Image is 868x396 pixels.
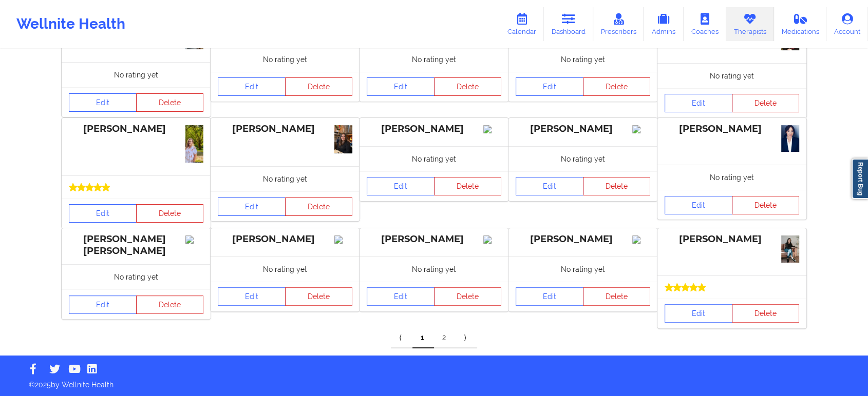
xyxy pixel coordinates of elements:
[69,204,137,223] a: Edit
[136,93,204,112] button: Delete
[583,77,651,96] button: Delete
[632,125,650,133] img: Image%2Fplaceholer-image.png
[136,295,204,314] button: Delete
[434,287,502,306] button: Delete
[22,372,846,390] p: © 2025 by Wellnite Health
[185,235,203,244] img: Image%2Fplaceholer-image.png
[69,93,137,112] a: Edit
[726,7,774,41] a: Therapists
[500,7,544,41] a: Calendar
[644,7,684,41] a: Admins
[508,47,657,72] div: No rating yet
[360,146,508,171] div: No rating yet
[367,77,435,96] a: Edit
[367,177,435,195] a: Edit
[69,123,203,135] div: [PERSON_NAME]
[665,123,799,135] div: [PERSON_NAME]
[360,256,508,282] div: No rating yet
[62,264,211,289] div: No rating yet
[218,233,352,245] div: [PERSON_NAME]
[483,125,501,133] img: Image%2Fplaceholer-image.png
[516,177,583,195] a: Edit
[62,62,211,87] div: No rating yet
[367,287,435,306] a: Edit
[657,165,806,190] div: No rating yet
[583,287,651,306] button: Delete
[583,177,651,195] button: Delete
[456,328,477,348] a: Next item
[781,235,799,263] img: 873782f6-1932-409e-b56d-32400d76c041IMG_3393.jpeg
[218,287,286,306] a: Edit
[434,177,502,195] button: Delete
[334,235,352,244] img: Image%2Fplaceholer-image.png
[781,125,799,152] img: 14.JPG
[218,77,286,96] a: Edit
[732,94,800,112] button: Delete
[632,235,650,244] img: Image%2Fplaceholer-image.png
[136,204,204,223] button: Delete
[367,123,501,135] div: [PERSON_NAME]
[434,77,502,96] button: Delete
[334,125,352,153] img: 77b18563-4f95-4b76-a61c-7da0fdf1d329_IMG_2804.jpeg
[508,256,657,282] div: No rating yet
[508,146,657,171] div: No rating yet
[391,328,412,348] a: Previous item
[516,287,583,306] a: Edit
[732,196,800,214] button: Delete
[665,304,732,323] a: Edit
[516,123,650,135] div: [PERSON_NAME]
[391,328,477,348] div: Pagination Navigation
[732,304,800,323] button: Delete
[852,159,868,199] a: Report Bug
[483,235,501,244] img: Image%2Fplaceholer-image.png
[185,125,203,163] img: 092fc8df-93d3-4c2c-ab9c-6b5cc3b083b6_02630493-f62d-4666-a687-af71c1e6843bScreenshot_2025-04-08_at...
[367,233,501,245] div: [PERSON_NAME]
[684,7,726,41] a: Coaches
[665,233,799,245] div: [PERSON_NAME]
[665,94,732,112] a: Edit
[657,63,806,88] div: No rating yet
[218,197,286,216] a: Edit
[211,166,360,191] div: No rating yet
[218,123,352,135] div: [PERSON_NAME]
[434,328,456,348] a: 2
[826,7,868,41] a: Account
[516,77,583,96] a: Edit
[285,77,353,96] button: Delete
[360,47,508,72] div: No rating yet
[211,47,360,72] div: No rating yet
[544,7,593,41] a: Dashboard
[285,287,353,306] button: Delete
[516,233,650,245] div: [PERSON_NAME]
[69,233,203,257] div: [PERSON_NAME] [PERSON_NAME]
[774,7,827,41] a: Medications
[412,328,434,348] a: 1
[665,196,732,214] a: Edit
[211,256,360,282] div: No rating yet
[285,197,353,216] button: Delete
[69,295,137,314] a: Edit
[593,7,644,41] a: Prescribers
